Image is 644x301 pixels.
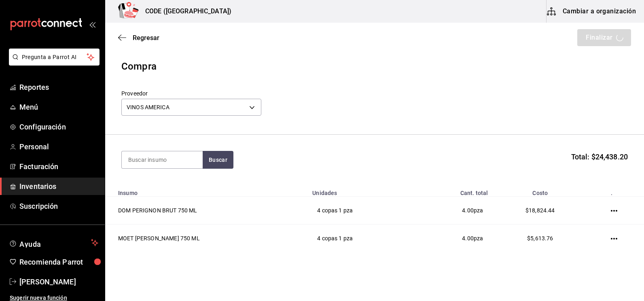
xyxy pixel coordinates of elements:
[462,235,474,242] span: 4.00
[118,34,159,42] button: Regresar
[414,185,493,197] th: Cant. total
[307,185,414,197] th: Unidades
[307,225,414,252] td: 4 copas 1 pza
[122,151,203,168] input: Buscar insumo
[493,185,587,197] th: Costo
[414,197,493,225] td: pza
[121,59,628,74] div: Compra
[121,91,261,96] label: Proveedor
[307,197,414,225] td: 4 copas 1 pza
[19,276,98,287] span: [PERSON_NAME]
[22,53,87,61] span: Pregunta a Parrot AI
[587,185,644,197] th: .
[105,185,307,197] th: Insumo
[527,235,553,242] span: $5,613.76
[19,141,98,152] span: Personal
[19,121,98,132] span: Configuración
[571,151,628,162] span: Total: $24,438.20
[19,161,98,172] span: Facturación
[9,49,100,66] button: Pregunta a Parrot AI
[89,21,95,28] button: open_drawer_menu
[19,102,98,112] span: Menú
[525,207,555,214] span: $18,824.44
[105,225,307,252] td: MOET [PERSON_NAME] 750 ML
[121,99,261,116] div: VINOS AMERICA
[462,207,474,214] span: 4.00
[133,34,159,42] span: Regresar
[19,82,98,93] span: Reportes
[414,225,493,252] td: pza
[203,151,233,169] button: Buscar
[105,197,307,225] td: DOM PERIGNON BRUT 750 ML
[19,181,98,192] span: Inventarios
[19,201,98,212] span: Suscripción
[6,59,100,67] a: Pregunta a Parrot AI
[139,6,231,16] h3: CODE ([GEOGRAPHIC_DATA])
[19,238,88,248] span: Ayuda
[19,256,98,267] span: Recomienda Parrot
